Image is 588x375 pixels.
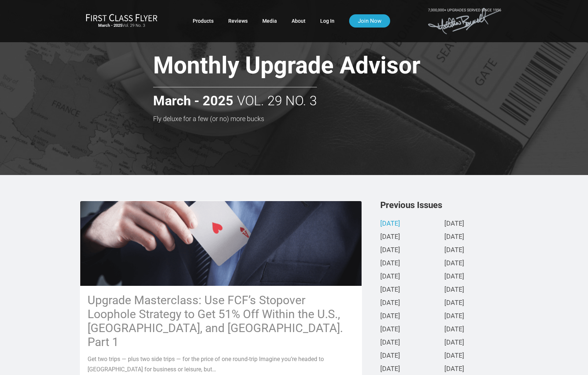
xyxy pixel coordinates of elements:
[380,352,400,360] a: [DATE]
[444,220,464,228] a: [DATE]
[444,326,464,334] a: [DATE]
[444,352,464,360] a: [DATE]
[444,365,464,373] a: [DATE]
[380,201,509,210] h3: Previous Issues
[88,354,354,375] p: Get two trips — plus two side trips — for the price of one round-trip Imagine you’re headed to [G...
[380,233,400,241] a: [DATE]
[444,286,464,294] a: [DATE]
[444,233,464,241] a: [DATE]
[292,14,306,28] a: About
[380,365,400,373] a: [DATE]
[444,273,464,281] a: [DATE]
[349,14,390,28] a: Join Now
[153,94,233,109] strong: March - 2025
[380,313,400,320] a: [DATE]
[380,326,400,334] a: [DATE]
[262,14,277,28] a: Media
[153,53,472,81] h1: Monthly Upgrade Advisor
[444,260,464,267] a: [DATE]
[380,339,400,347] a: [DATE]
[98,23,122,28] strong: March - 2025
[444,339,464,347] a: [DATE]
[86,14,158,21] img: First Class Flyer
[153,115,472,123] h3: Fly deluxe for a few (or no) more bucks
[193,14,214,28] a: Products
[228,14,248,28] a: Reviews
[444,247,464,254] a: [DATE]
[153,87,317,109] h2: Vol. 29 No. 3
[86,14,158,28] a: First Class FlyerMarch - 2025Vol. 29 No. 3
[86,23,158,28] small: Vol. 29 No. 3
[380,299,400,307] a: [DATE]
[380,247,400,254] a: [DATE]
[444,299,464,307] a: [DATE]
[380,286,400,294] a: [DATE]
[444,313,464,320] a: [DATE]
[380,260,400,267] a: [DATE]
[88,293,354,349] h3: Upgrade Masterclass: Use FCF’s Stopover Loophole Strategy to Get 51% Off Within the U.S., [GEOGRA...
[380,220,400,228] a: [DATE]
[380,273,400,281] a: [DATE]
[320,14,334,28] a: Log In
